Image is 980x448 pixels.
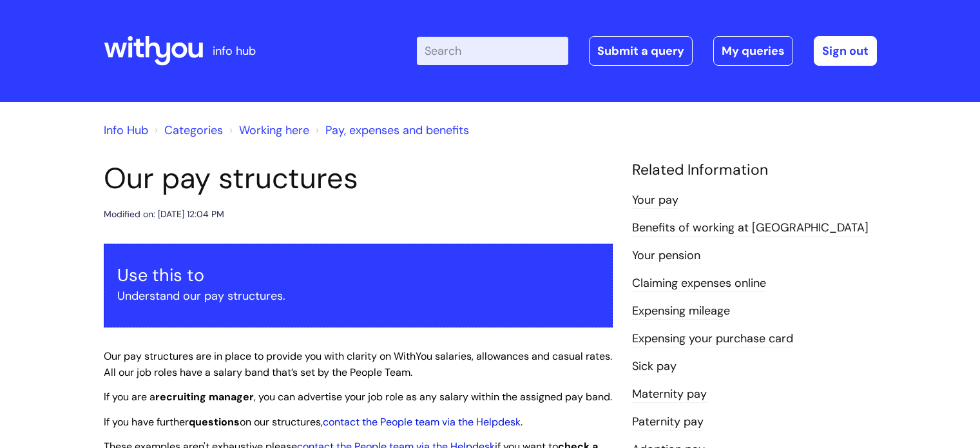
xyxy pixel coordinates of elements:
[104,415,523,429] span: If you have further on our structures, .
[589,36,693,66] a: Submit a query
[814,36,877,66] a: Sign out
[323,415,521,429] a: contact the People team via the Helpdesk
[104,161,613,196] h1: Our pay structures
[417,36,877,66] div: | -
[713,36,793,66] a: My queries
[239,122,309,138] a: Working here
[213,41,256,61] p: info hub
[312,120,469,141] li: Pay, expenses and benefits
[632,414,704,431] a: Paternity pay
[632,358,677,375] a: Sick pay
[189,415,240,429] strong: questions
[104,206,224,222] div: Modified on: [DATE] 12:04 PM
[117,286,599,306] p: Understand our pay structures.
[632,248,700,264] a: Your pension
[632,161,877,179] h4: Related Information
[632,331,793,347] a: Expensing your purchase card
[164,122,223,138] a: Categories
[155,390,254,404] strong: recruiting manager
[226,120,309,141] li: Working here
[104,390,612,404] span: If you are a , you can advertise your job role as any salary within the assigned pay band.
[632,275,766,292] a: Claiming expenses online
[104,349,612,379] span: Our pay structures are in place to provide you with clarity on WithYou salaries, allowances and c...
[151,120,223,141] li: Solution home
[117,265,599,286] h3: Use this to
[325,122,469,138] a: Pay, expenses and benefits
[632,303,730,320] a: Expensing mileage
[632,192,678,209] a: Your pay
[632,220,869,237] a: Benefits of working at [GEOGRAPHIC_DATA]
[417,37,568,65] input: Search
[632,386,707,403] a: Maternity pay
[104,122,148,138] a: Info Hub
